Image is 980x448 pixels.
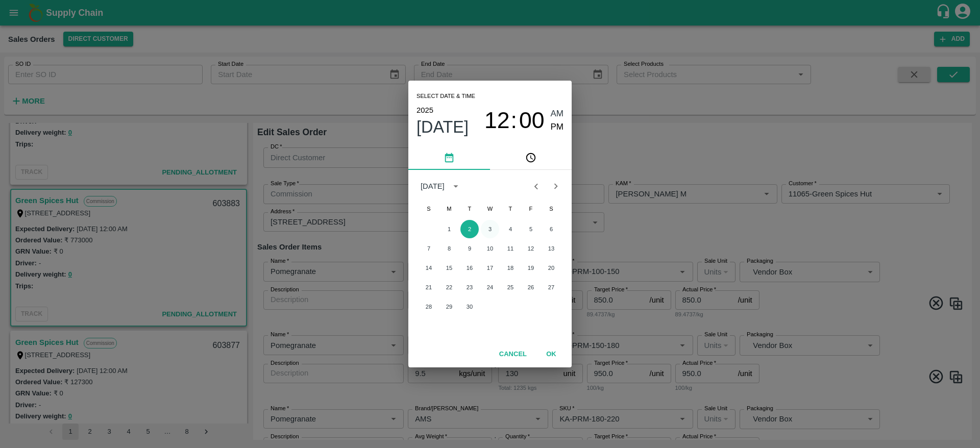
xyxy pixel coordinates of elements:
button: 7 [420,239,438,258]
span: Thursday [501,198,520,219]
span: Tuesday [460,198,479,219]
button: 2025 [416,104,433,117]
button: 6 [542,220,560,238]
button: 23 [460,278,479,296]
button: 15 [440,259,458,277]
button: 19 [522,259,540,277]
button: [DATE] [416,117,469,137]
button: Next month [546,177,566,196]
button: 30 [460,297,479,316]
button: 20 [542,259,560,277]
button: 11 [501,239,520,258]
span: 12 [484,107,510,134]
button: 14 [420,259,438,277]
button: 4 [501,220,520,238]
button: 26 [522,278,540,296]
span: Sunday [420,198,438,219]
button: 3 [481,220,499,238]
button: 12 [484,107,510,134]
span: : [511,107,517,134]
button: 9 [460,239,479,258]
span: Wednesday [481,198,499,219]
button: Cancel [495,345,531,363]
button: 12 [522,239,540,258]
button: 17 [481,259,499,277]
button: 29 [440,297,458,316]
button: 2 [460,220,479,238]
button: 22 [440,278,458,296]
button: 24 [481,278,499,296]
button: 16 [460,259,479,277]
span: Select date & time [416,89,475,104]
button: pick time [490,145,572,170]
button: AM [551,107,564,121]
button: 28 [420,297,438,316]
button: calendar view is open, switch to year view [448,178,464,194]
button: 5 [522,220,540,238]
button: Previous month [526,177,546,196]
button: 1 [440,220,458,238]
button: 8 [440,239,458,258]
div: [DATE] [421,181,445,192]
button: 27 [542,278,560,296]
span: Friday [522,198,540,219]
button: OK [535,345,568,363]
button: 25 [501,278,520,296]
span: 00 [519,107,545,134]
button: 21 [420,278,438,296]
button: 13 [542,239,560,258]
span: Saturday [542,198,560,219]
button: 18 [501,259,520,277]
span: Monday [440,198,458,219]
button: 10 [481,239,499,258]
button: PM [551,120,564,134]
button: 00 [519,107,545,134]
button: pick date [408,145,490,170]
